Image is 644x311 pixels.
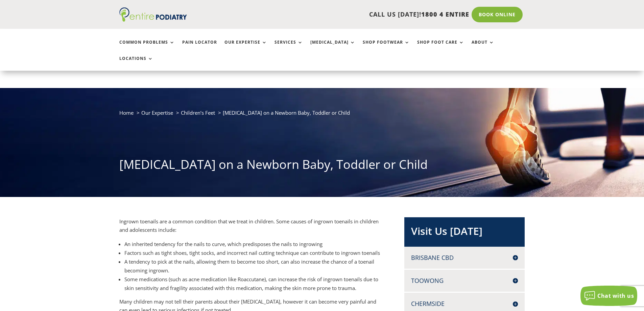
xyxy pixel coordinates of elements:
[224,40,267,54] a: Our Expertise
[124,275,382,292] li: Some medications (such as acne medication like Roaccutane), can increase the risk of ingrown toen...
[141,109,173,116] a: Our Expertise
[119,56,153,71] a: Locations
[363,40,410,54] a: Shop Footwear
[119,16,187,23] a: Entire Podiatry
[124,257,382,275] li: A tendency to pick at the nails, allowing them to become too short, can also increase the chance ...
[213,10,469,19] p: CALL US [DATE]!
[597,292,634,299] span: Chat with us
[181,109,215,116] a: Children’s Feet
[119,109,134,116] a: Home
[119,108,525,122] nav: breadcrumb
[411,299,518,308] h4: Chermside
[119,7,187,22] img: logo (1)
[421,10,469,18] span: 1800 4 ENTIRE
[580,286,637,306] button: Chat with us
[472,7,523,22] a: Book Online
[275,40,303,54] a: Services
[417,40,464,54] a: Shop Foot Care
[411,224,518,242] h2: Visit Us [DATE]
[472,40,494,54] a: About
[310,40,355,54] a: [MEDICAL_DATA]
[119,217,382,240] p: Ingrown toenails are a common condition that we treat in children. Some causes of ingrown toenail...
[182,40,217,54] a: Pain Locator
[119,156,525,176] h1: [MEDICAL_DATA] on a Newborn Baby, Toddler or Child
[411,253,518,262] h4: Brisbane CBD
[119,40,175,54] a: Common Problems
[411,276,518,285] h4: Toowong
[223,109,350,116] span: [MEDICAL_DATA] on a Newborn Baby, Toddler or Child
[124,248,382,257] li: Factors such as tight shoes, tight socks, and incorrect nail cutting technique can contribute to ...
[124,240,382,248] li: An inherited tendency for the nails to curve, which predisposes the nails to ingrowing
